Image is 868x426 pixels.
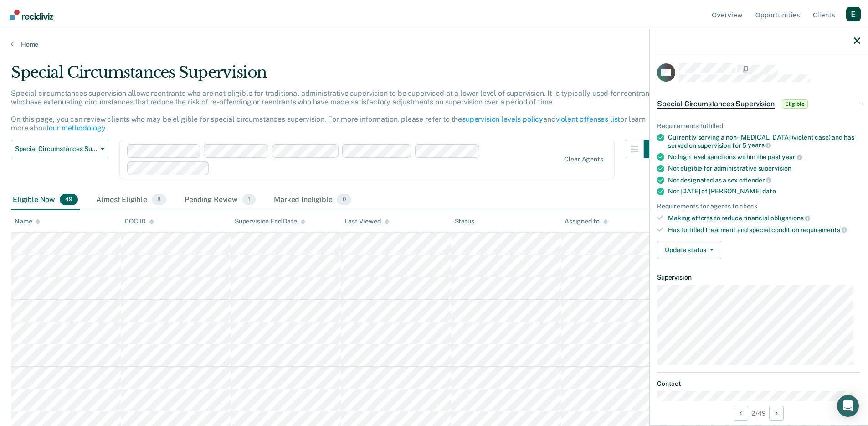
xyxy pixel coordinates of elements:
[657,203,860,210] div: Requirements for agents to check
[668,165,860,172] div: Not eligible for administrative
[650,89,868,119] div: Special Circumstances SupervisionEligible
[11,190,80,210] div: Eligible Now
[15,218,40,225] div: Name
[11,63,662,89] div: Special Circumstances Supervision
[556,115,621,124] a: violent offenses list
[657,122,860,130] div: Requirements fulfilled
[668,134,860,149] div: Currently serving a non-[MEDICAL_DATA] (violent case) and has served on supervision for 5
[758,165,791,172] span: supervision
[739,177,772,184] span: offender
[11,40,857,48] a: Home
[770,214,810,222] span: obligations
[564,156,603,163] div: Clear agents
[801,226,847,234] span: requirements
[668,187,860,195] div: Not [DATE] of [PERSON_NAME]
[455,218,474,225] div: Status
[650,401,868,425] div: 2 / 49
[337,194,351,206] span: 0
[657,99,775,109] span: Special Circumstances Supervision
[11,89,656,133] p: Special circumstances supervision allows reentrants who are not eligible for traditional administ...
[782,99,808,109] span: Eligible
[15,145,97,153] span: Special Circumstances Supervision
[235,218,305,225] div: Supervision End Date
[272,190,353,210] div: Marked Ineligible
[782,153,802,161] span: year
[183,190,257,210] div: Pending Review
[60,194,78,206] span: 49
[124,218,154,225] div: DOC ID
[242,194,256,206] span: 1
[657,274,860,281] dt: Supervision
[152,194,166,206] span: 8
[668,176,860,184] div: Not designated as a sex
[462,115,543,124] a: supervision levels policy
[734,406,748,421] button: Previous Opportunity
[748,141,771,149] span: years
[657,380,860,388] dt: Contact
[657,241,721,259] button: Update status
[10,10,53,20] img: Recidiviz
[49,124,105,132] a: our methodology
[769,406,784,421] button: Next Opportunity
[668,153,860,161] div: No high level sanctions within the past
[668,226,860,234] div: Has fulfilled treatment and special condition
[668,214,860,222] div: Making efforts to reduce financial
[762,187,776,195] span: date
[344,218,389,225] div: Last Viewed
[565,218,607,225] div: Assigned to
[846,7,861,21] button: Profile dropdown button
[94,190,168,210] div: Almost Eligible
[837,395,859,417] div: Open Intercom Messenger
